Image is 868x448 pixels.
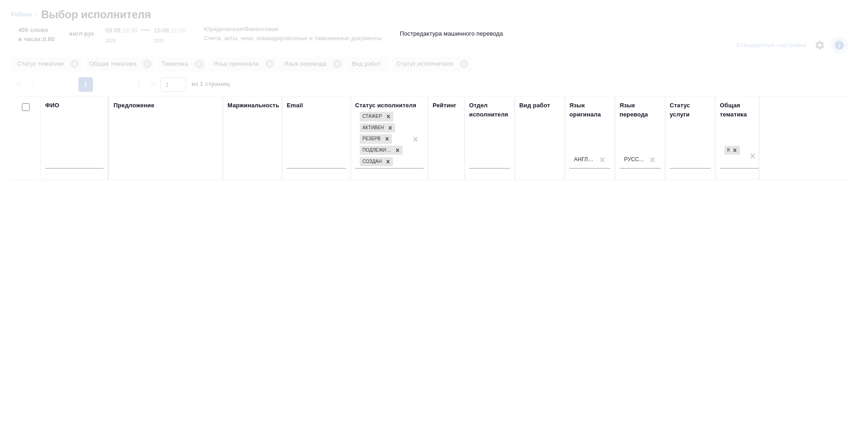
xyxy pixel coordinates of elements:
div: Русский [624,156,645,163]
div: Предложение [114,101,155,110]
div: Вид работ [519,101,550,110]
div: Рейтинг [433,101,456,110]
div: Юридическая/Финансовая [724,146,730,155]
div: Статус исполнителя [355,101,416,110]
div: ФИО [45,101,59,110]
div: Стажер, Активен, Резерв, Подлежит внедрению, Создан [359,133,393,145]
div: Стажер [360,112,383,121]
div: Стажер, Активен, Резерв, Подлежит внедрению, Создан [359,111,394,122]
div: Создан [360,157,383,167]
div: Стажер, Активен, Резерв, Подлежит внедрению, Создан [359,156,394,168]
div: Стажер, Активен, Резерв, Подлежит внедрению, Создан [359,122,396,134]
div: Отдел исполнителя [469,101,510,119]
div: Общая тематика [720,101,761,119]
div: Подлежит внедрению [360,146,393,155]
div: Английский [574,156,595,163]
div: Язык перевода [620,101,661,119]
div: Резерв [360,134,382,144]
div: Маржинальность [227,101,279,110]
div: Юридическая/Финансовая [723,145,741,156]
div: Стажер, Активен, Резерв, Подлежит внедрению, Создан [359,145,403,156]
div: Активен [360,123,385,133]
p: Постредактура машинного перевода [400,29,503,38]
div: Email [287,101,303,110]
div: Язык оригинала [569,101,610,119]
div: Статус услуги [670,101,711,119]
